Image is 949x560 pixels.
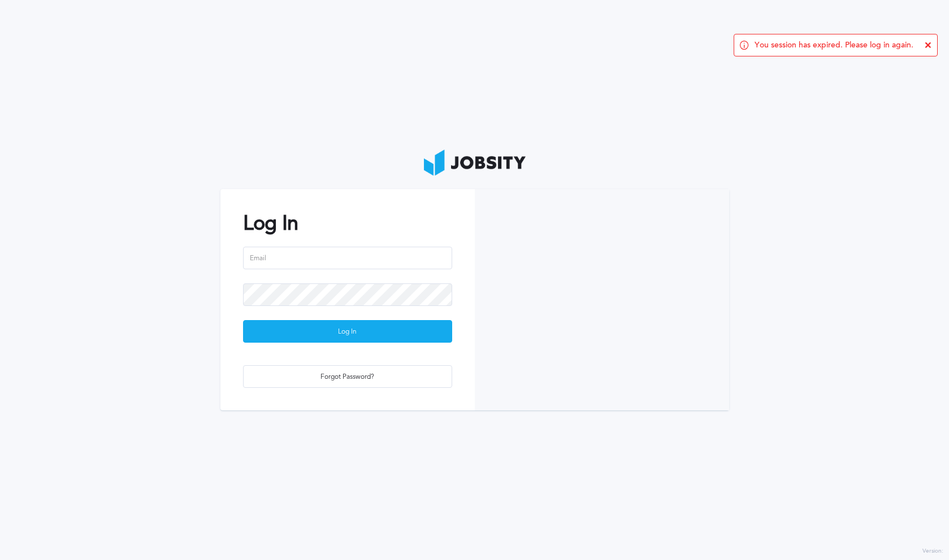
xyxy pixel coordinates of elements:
[243,365,452,388] button: Forgot Password?
[244,321,452,343] div: Log In
[922,548,943,555] label: Version:
[243,247,452,269] input: Email
[755,41,913,50] span: You session has expired. Please log in again.
[243,320,452,343] button: Log In
[244,366,452,388] div: Forgot Password?
[243,212,452,235] h2: Log In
